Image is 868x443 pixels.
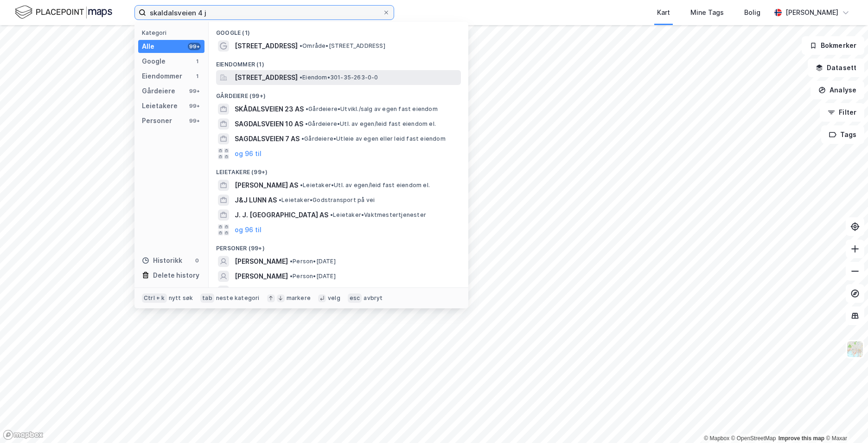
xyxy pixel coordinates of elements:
span: [PERSON_NAME] [235,286,288,297]
button: Filter [820,103,864,122]
div: 1 [193,58,201,65]
div: Eiendommer [142,71,182,82]
div: Google (1) [209,22,468,39]
div: Bolig [744,7,760,18]
div: Alle [142,41,154,52]
span: [PERSON_NAME] AS [235,180,298,191]
img: Z [846,340,864,358]
button: Bokmerker [802,36,864,55]
button: Analyse [811,81,864,99]
a: Mapbox [704,435,729,442]
div: nytt søk [169,294,193,302]
div: Leietakere (99+) [209,161,468,178]
div: Eiendommer (1) [209,53,468,70]
span: J. J. [GEOGRAPHIC_DATA] AS [235,209,328,221]
span: Person • [DATE] [290,258,336,265]
div: avbryt [364,294,383,302]
span: J&J LUNN AS [235,195,277,206]
span: • [300,74,302,81]
span: [STREET_ADDRESS] [235,72,298,83]
div: esc [348,293,362,303]
div: [PERSON_NAME] [785,7,838,18]
div: 0 [193,257,201,264]
div: tab [200,293,214,303]
div: Ctrl + k [142,293,167,303]
span: [PERSON_NAME] [235,256,288,267]
span: Gårdeiere • Utleie av egen eller leid fast eiendom [301,135,446,143]
span: [STREET_ADDRESS] [235,40,298,52]
span: Person • [DATE] [290,273,336,280]
div: 1 [193,72,201,80]
div: Google [142,56,166,67]
span: SAGDALSVEIEN 10 AS [235,118,303,130]
div: Gårdeiere [142,85,175,97]
img: logo.f888ab2527a4732fd821a326f86c7f29.svg [15,4,112,20]
span: • [330,211,333,218]
span: • [305,120,308,127]
div: 99+ [188,43,201,50]
div: Kart [657,7,670,18]
div: velg [328,294,340,302]
span: Gårdeiere • Utvikl./salg av egen fast eiendom [306,105,438,113]
span: • [279,196,281,203]
div: 99+ [188,87,201,95]
span: Leietaker • Vaktmestertjenester [330,211,426,219]
div: Mine Tags [690,7,724,18]
div: 99+ [188,117,201,124]
span: • [300,42,302,49]
span: Eiendom • 301-35-263-0-0 [300,74,378,81]
div: Delete history [153,270,199,281]
div: markere [287,294,311,302]
a: OpenStreetMap [731,435,776,442]
input: Søk på adresse, matrikkel, gårdeiere, leietakere eller personer [146,6,383,20]
span: Leietaker • Utl. av egen/leid fast eiendom el. [300,182,430,189]
span: • [290,258,293,265]
a: Mapbox homepage [3,430,44,440]
button: og 96 til [235,148,262,159]
div: Kategori [142,29,204,36]
div: Personer [142,115,172,126]
button: Tags [821,125,864,144]
iframe: Chat Widget [822,398,868,443]
span: [PERSON_NAME] [235,271,288,282]
div: Gårdeiere (99+) [209,85,468,102]
div: 99+ [188,102,201,110]
div: Personer (99+) [209,237,468,254]
span: Område • [STREET_ADDRESS] [300,42,385,50]
div: Historikk [142,255,182,266]
span: • [306,105,308,112]
button: Datasett [808,59,864,77]
a: Improve this map [779,435,824,442]
span: Leietaker • Godstransport på vei [279,196,375,204]
span: SAGDALSVEIEN 7 AS [235,133,300,144]
span: SKÅDALSVEIEN 23 AS [235,104,304,115]
button: og 96 til [235,224,262,235]
span: • [290,273,293,280]
span: • [301,135,304,142]
div: Leietakere [142,100,178,111]
span: • [300,182,303,189]
span: Gårdeiere • Utl. av egen/leid fast eiendom el. [305,120,436,128]
div: neste kategori [216,294,260,302]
